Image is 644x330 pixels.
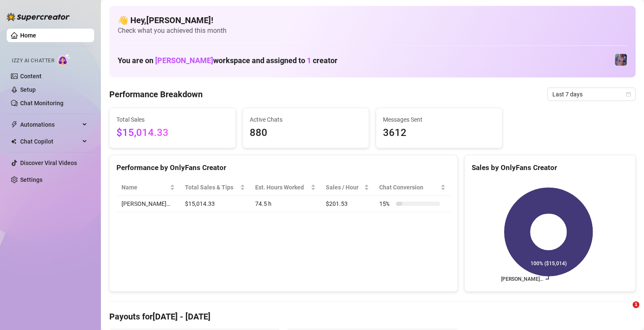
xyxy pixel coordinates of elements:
span: Last 7 days [552,88,631,101]
a: Content [20,73,42,80]
td: [PERSON_NAME]… [116,196,180,212]
td: 74.5 h [250,196,321,212]
span: 880 [250,125,362,141]
div: Est. Hours Worked [255,183,309,192]
span: $15,014.33 [116,125,229,141]
span: 1 [307,56,311,65]
img: Chat Copilot [11,138,16,144]
span: Total Sales [116,115,229,124]
a: Home [20,32,36,39]
span: Automations [20,118,80,131]
div: Sales by OnlyFans Creator [472,162,628,173]
td: $201.53 [321,196,374,212]
div: Performance by OnlyFans Creator [116,162,451,173]
span: Chat Conversion [379,183,439,192]
span: Name [121,183,168,192]
th: Total Sales & Tips [180,179,250,196]
a: Settings [20,176,42,183]
h4: Performance Breakdown [109,88,203,100]
img: Jaylie [615,54,627,66]
span: Total Sales & Tips [185,183,238,192]
span: thunderbolt [11,121,18,128]
span: 15 % [379,199,393,208]
span: Izzy AI Chatter [12,57,54,65]
td: $15,014.33 [180,196,250,212]
iframe: Intercom live chat [615,301,636,322]
span: Chat Copilot [20,135,80,148]
span: [PERSON_NAME] [155,56,213,65]
span: Active Chats [250,115,362,124]
h4: 👋 Hey, [PERSON_NAME] ! [118,14,627,26]
a: Discover Viral Videos [20,160,77,166]
text: [PERSON_NAME]… [501,276,543,282]
a: Chat Monitoring [20,100,63,106]
a: Setup [20,86,36,93]
h4: Payouts for [DATE] - [DATE] [109,311,636,322]
span: 3612 [383,125,495,141]
span: 1 [633,301,639,308]
img: AI Chatter [58,53,71,66]
img: logo-BBDzfeDw.svg [7,13,70,21]
span: Messages Sent [383,115,495,124]
span: Check what you achieved this month [118,26,627,35]
th: Sales / Hour [321,179,374,196]
h1: You are on workspace and assigned to creator [118,56,338,65]
th: Name [116,179,180,196]
th: Chat Conversion [374,179,451,196]
span: Sales / Hour [326,183,362,192]
span: calendar [626,92,631,97]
